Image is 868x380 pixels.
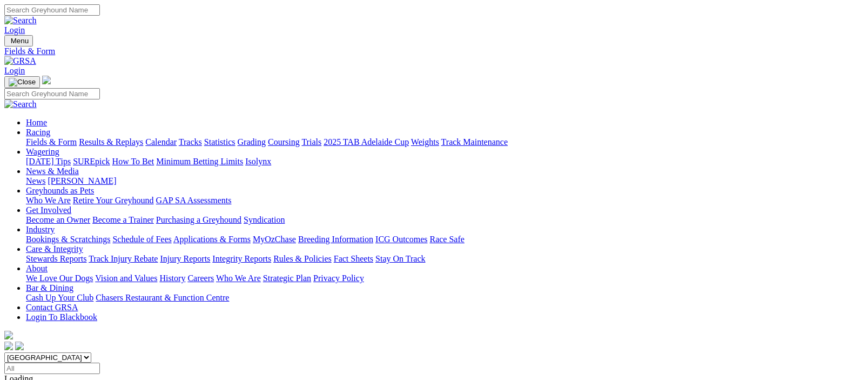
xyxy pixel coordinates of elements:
[26,176,45,185] a: News
[26,166,79,176] a: News & Media
[26,293,93,302] a: Cash Up Your Club
[73,157,110,166] a: SUREpick
[4,16,37,25] img: Search
[26,128,50,137] a: Racing
[26,137,864,147] div: Racing
[4,99,37,109] img: Search
[26,254,864,264] div: Care & Integrity
[173,235,251,244] a: Applications & Forms
[26,264,48,273] a: About
[4,35,33,46] button: Toggle navigation
[324,137,409,146] a: 2025 TAB Adelaide Cup
[204,137,235,146] a: Statistics
[89,254,158,263] a: Track Injury Rebate
[26,274,864,283] div: About
[145,137,177,146] a: Calendar
[268,137,300,146] a: Coursing
[26,244,83,254] a: Care & Integrity
[4,66,25,75] a: Login
[26,157,864,166] div: Wagering
[26,254,86,263] a: Stewards Reports
[4,56,36,66] img: GRSA
[4,4,100,16] input: Search
[273,254,332,263] a: Rules & Policies
[156,157,243,166] a: Minimum Betting Limits
[26,205,71,215] a: Get Involved
[26,176,864,186] div: News & Media
[4,46,864,56] a: Fields & Form
[375,235,427,244] a: ICG Outcomes
[429,235,464,244] a: Race Safe
[96,293,229,302] a: Chasers Restaurant & Function Centre
[26,274,93,283] a: We Love Our Dogs
[26,147,59,156] a: Wagering
[216,274,261,283] a: Who We Are
[26,225,55,234] a: Industry
[11,37,29,45] span: Menu
[26,303,78,312] a: Contact GRSA
[156,196,232,205] a: GAP SA Assessments
[112,157,154,166] a: How To Bet
[79,137,143,146] a: Results & Replays
[48,176,116,185] a: [PERSON_NAME]
[15,342,24,350] img: twitter.svg
[4,331,13,339] img: logo-grsa-white.png
[238,137,266,146] a: Grading
[26,196,71,205] a: Who We Are
[112,235,171,244] a: Schedule of Fees
[92,215,154,224] a: Become a Trainer
[26,235,110,244] a: Bookings & Scratchings
[95,274,157,283] a: Vision and Values
[244,215,285,224] a: Syndication
[4,76,40,88] button: Toggle navigation
[26,215,864,225] div: Get Involved
[441,137,508,146] a: Track Maintenance
[4,88,100,99] input: Search
[26,215,90,224] a: Become an Owner
[411,137,439,146] a: Weights
[179,137,202,146] a: Tracks
[26,118,47,127] a: Home
[73,196,154,205] a: Retire Your Greyhound
[26,157,71,166] a: [DATE] Tips
[253,235,296,244] a: MyOzChase
[375,254,425,263] a: Stay On Track
[26,293,864,303] div: Bar & Dining
[4,342,13,350] img: facebook.svg
[26,137,77,146] a: Fields & Form
[4,363,100,374] input: Select date
[4,25,25,35] a: Login
[263,274,311,283] a: Strategic Plan
[187,274,214,283] a: Careers
[26,283,73,292] a: Bar & Dining
[301,137,321,146] a: Trials
[42,76,51,84] img: logo-grsa-white.png
[26,312,97,322] a: Login To Blackbook
[160,254,210,263] a: Injury Reports
[212,254,271,263] a: Integrity Reports
[9,78,36,86] img: Close
[245,157,271,166] a: Isolynx
[26,196,864,205] div: Greyhounds as Pets
[26,235,864,244] div: Industry
[334,254,373,263] a: Fact Sheets
[298,235,373,244] a: Breeding Information
[26,186,94,195] a: Greyhounds as Pets
[313,274,364,283] a: Privacy Policy
[159,274,185,283] a: History
[156,215,241,224] a: Purchasing a Greyhound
